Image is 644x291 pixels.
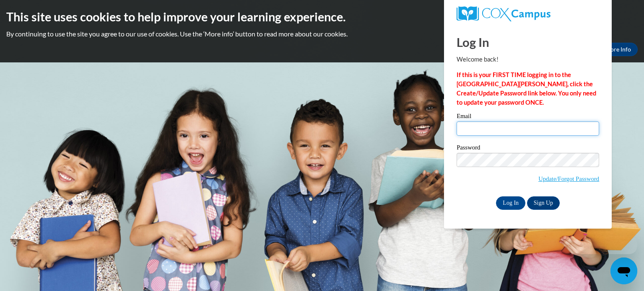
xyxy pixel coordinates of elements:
input: Log In [496,196,525,210]
img: COX Campus [457,6,551,21]
p: Welcome back! [457,55,599,64]
a: COX Campus [457,6,599,21]
h1: Log In [457,33,599,51]
p: By continuing to use the site you agree to our use of cookies. Use the ‘More info’ button to read... [6,29,638,39]
a: Sign Up [527,196,560,210]
iframe: Message from company [572,236,637,254]
a: More Info [598,43,638,56]
a: Update/Forgot Password [538,175,599,182]
strong: If this is your FIRST TIME logging in to the [GEOGRAPHIC_DATA][PERSON_NAME], click the Create/Upd... [457,71,596,106]
label: Email [457,113,599,121]
h2: This site uses cookies to help improve your learning experience. [6,8,638,25]
label: Password [457,144,599,153]
iframe: Button to launch messaging window [610,258,637,284]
